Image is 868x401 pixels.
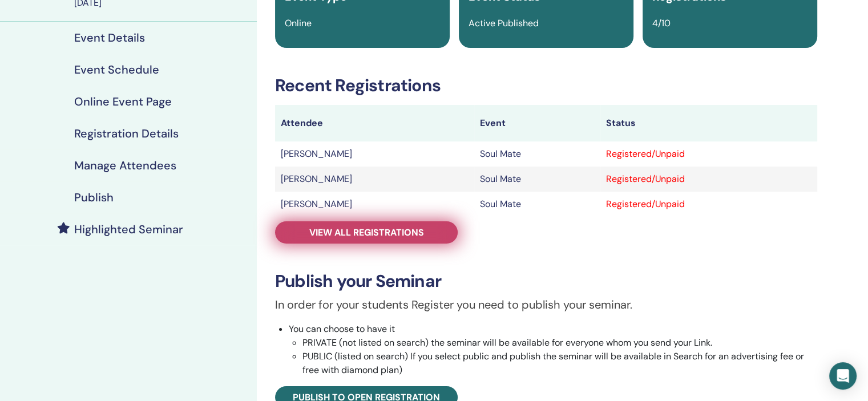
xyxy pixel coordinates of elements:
a: View all registrations [275,221,458,244]
h4: Publish [74,191,114,204]
span: Active Published [469,17,539,29]
td: [PERSON_NAME] [275,192,474,217]
td: Soul Mate [474,192,600,217]
h4: Online Event Page [74,95,172,108]
span: View all registrations [309,226,424,238]
th: Attendee [275,105,474,141]
li: You can choose to have it [289,322,817,377]
div: Registered/Unpaid [606,147,812,161]
td: [PERSON_NAME] [275,167,474,192]
li: PUBLIC (listed on search) If you select public and publish the seminar will be available in Searc... [302,350,817,377]
div: Open Intercom Messenger [829,362,857,390]
td: Soul Mate [474,141,600,167]
h4: Highlighted Seminar [74,222,183,236]
h4: Manage Attendees [74,159,176,172]
th: Status [600,105,817,141]
h3: Publish your Seminar [275,271,817,291]
td: Soul Mate [474,167,600,192]
div: Registered/Unpaid [606,197,812,211]
th: Event [474,105,600,141]
h4: Registration Details [74,127,179,140]
h4: Event Details [74,31,145,44]
span: 4/10 [652,17,671,29]
h3: Recent Registrations [275,75,817,96]
p: In order for your students Register you need to publish your seminar. [275,296,817,313]
span: Online [285,17,312,29]
div: Registered/Unpaid [606,172,812,186]
td: [PERSON_NAME] [275,141,474,167]
h4: Event Schedule [74,63,159,76]
li: PRIVATE (not listed on search) the seminar will be available for everyone whom you send your Link. [302,336,817,350]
